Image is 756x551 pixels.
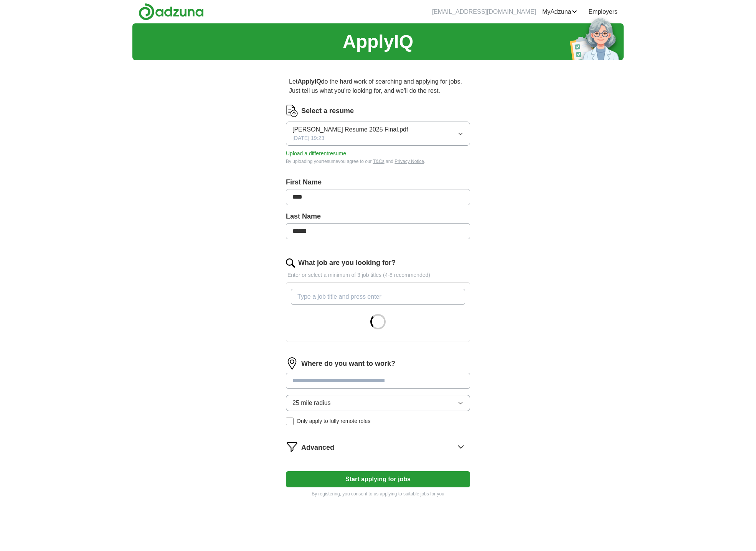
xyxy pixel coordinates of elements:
strong: ApplyIQ [297,78,321,85]
label: First Name [286,177,470,188]
li: [EMAIL_ADDRESS][DOMAIN_NAME] [432,7,536,16]
button: 25 mile radius [286,395,470,411]
span: [DATE] 19:23 [292,134,324,142]
img: filter [286,441,298,453]
label: Select a resume [301,106,354,116]
input: Type a job title and press enter [291,289,465,305]
button: Upload a differentresume [286,150,346,158]
p: Let do the hard work of searching and applying for jobs. Just tell us what you're looking for, an... [286,74,470,99]
label: What job are you looking for? [298,258,396,268]
button: Start applying for jobs [286,471,470,487]
span: [PERSON_NAME] Resume 2025 Final.pdf [292,125,408,134]
button: [PERSON_NAME] Resume 2025 Final.pdf[DATE] 19:23 [286,122,470,146]
p: By registering, you consent to us applying to suitable jobs for you [286,490,470,497]
div: By uploading your resume you agree to our and . [286,158,470,165]
p: Enter or select a minimum of 3 job titles (4-8 recommended) [286,271,470,279]
a: MyAdzuna [542,7,578,16]
a: T&Cs [373,159,385,164]
img: CV Icon [286,105,298,117]
label: Where do you want to work? [301,359,395,369]
h1: ApplyIQ [343,28,413,56]
img: location.png [286,357,298,370]
span: Only apply to fully remote roles [297,417,370,425]
img: search.png [286,258,295,268]
span: Advanced [301,442,334,453]
a: Privacy Notice [395,159,424,164]
span: 25 mile radius [292,398,331,408]
img: Adzuna logo [139,3,204,20]
input: Only apply to fully remote roles [286,418,294,425]
label: Last Name [286,211,470,222]
a: Employers [588,7,617,16]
